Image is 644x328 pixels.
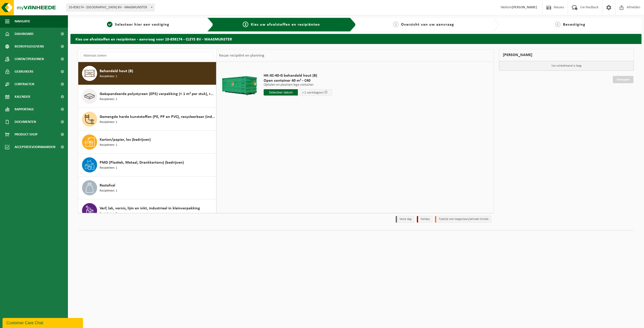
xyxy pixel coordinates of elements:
[73,22,203,28] a: 1Selecteer hier een vestiging
[15,28,33,40] span: Dashboard
[100,137,151,143] span: Karton/papier, los (bedrijven)
[100,182,115,189] span: Restafval
[81,52,214,59] input: Materiaal zoeken
[67,4,154,11] span: 10-858174 - CLEYS BV - WAASMUNSTER
[499,61,634,71] p: Uw winkelmand is leeg
[264,89,298,96] input: Selecteer datum
[15,65,33,78] span: Gebruikers
[78,62,216,85] button: Behandeld hout (B) Recipiënten: 1
[499,49,634,61] div: [PERSON_NAME]
[107,22,112,27] span: 1
[78,108,216,131] button: Gemengde harde kunststoffen (PE, PP en PVC), recycleerbaar (industrieel) Recipiënten: 1
[100,211,117,216] span: Recipiënten: 3
[100,97,117,102] span: Recipiënten: 1
[15,90,30,103] span: Kalender
[15,116,36,128] span: Documenten
[15,78,34,90] span: Contracten
[78,131,216,154] button: Karton/papier, los (bedrijven) Recipiënten: 1
[15,15,30,28] span: Navigatie
[435,216,491,223] li: Tijdelijk niet toegestaan/période limitée
[78,176,216,199] button: Restafval Recipiënten: 1
[100,160,184,166] span: PMD (Plastiek, Metaal, Drankkartons) (bedrijven)
[264,83,332,87] p: Ophalen en plaatsen lege container
[512,6,537,9] strong: [PERSON_NAME]
[100,114,215,120] span: Gemengde harde kunststoffen (PE, PP en PVC), recycleerbaar (industrieel)
[15,103,34,116] span: Rapportage
[555,22,560,27] span: 4
[100,74,117,79] span: Recipiënten: 1
[78,154,216,176] button: PMD (Plastiek, Metaal, Drankkartons) (bedrijven) Recipiënten: 1
[100,91,215,97] span: Geëxpandeerde polystyreen (EPS) verpakking (< 1 m² per stuk), recycleerbaar
[251,23,320,27] span: Kies uw afvalstoffen en recipiënten
[70,34,641,44] h2: Kies uw afvalstoffen en recipiënten - aanvraag voor 10-858174 - CLEYS BV - WAASMUNSTER
[401,23,454,27] span: Overzicht van uw aanvraag
[396,216,414,223] li: Vaste dag
[78,199,216,222] button: Verf, lak, vernis, lijm en inkt, industrieel in kleinverpakking Recipiënten: 3
[217,49,267,62] div: Keuze recipiënt en planning
[66,4,154,11] span: 10-858174 - CLEYS BV - WAASMUNSTER
[100,205,200,211] span: Verf, lak, vernis, lijm en inkt, industrieel in kleinverpakking
[100,189,117,193] span: Recipiënten: 1
[417,216,432,223] li: Holiday
[302,91,324,94] span: + 2 werkdag(en)
[393,22,398,27] span: 3
[100,120,117,125] span: Recipiënten: 1
[264,73,332,78] span: HK-XC-40-G behandeld hout (B)
[264,78,332,83] span: Open container 40 m³ - C40
[15,128,37,141] span: Product Shop
[15,53,44,65] span: Contactpersonen
[243,22,248,27] span: 2
[563,23,585,27] span: Bevestiging
[15,141,55,153] span: Acceptatievoorwaarden
[115,23,169,27] span: Selecteer hier een vestiging
[100,166,117,170] span: Recipiënten: 1
[100,143,117,148] span: Recipiënten: 1
[78,85,216,108] button: Geëxpandeerde polystyreen (EPS) verpakking (< 1 m² per stuk), recycleerbaar Recipiënten: 1
[3,317,84,328] iframe: chat widget
[15,40,44,53] span: Bedrijfsgegevens
[613,76,633,83] a: Doorgaan
[100,68,133,74] span: Behandeld hout (B)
